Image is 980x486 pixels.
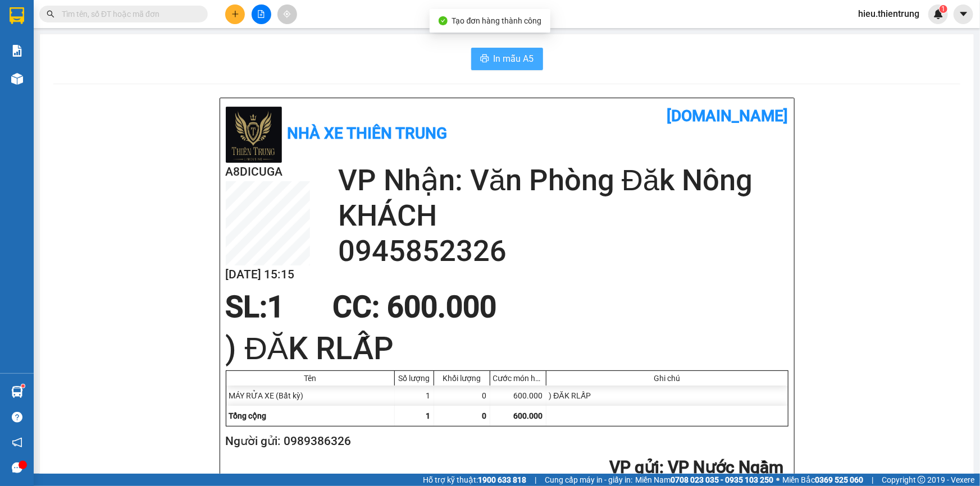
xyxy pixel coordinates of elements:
[480,54,489,65] span: printer
[338,233,788,269] h2: 0945852326
[426,411,431,420] span: 1
[494,52,534,66] span: In mẫu A5
[635,474,773,486] span: Miền Nam
[941,5,945,13] span: 1
[12,462,22,473] span: message
[229,374,391,383] div: Tên
[229,411,267,420] span: Tổng cộng
[423,474,526,486] span: Hỗ trợ kỹ thuật:
[12,437,22,448] span: notification
[10,7,24,24] img: logo-vxr
[231,10,239,18] span: plus
[395,386,434,406] div: 1
[11,386,23,398] img: warehouse-icon
[226,327,788,370] h1: ) ĐĂK RLẤP
[671,475,773,484] strong: 0708 023 035 - 0935 103 250
[549,374,785,383] div: Ghi chú
[535,474,536,486] span: |
[493,374,543,383] div: Cước món hàng
[326,290,503,324] div: CC : 600.000
[226,163,310,181] h2: A8DICUGA
[21,384,25,388] sup: 1
[6,13,90,32] h2: NDEUAU4Z
[59,13,271,84] h2: VP Nhận: [PERSON_NAME]
[514,411,543,420] span: 600.000
[225,4,245,24] button: plus
[437,374,487,383] div: Khối lượng
[398,374,431,383] div: Số lượng
[933,9,943,19] img: icon-new-feature
[815,475,863,484] strong: 0369 525 060
[226,265,310,284] h2: [DATE] 15:15
[667,107,788,125] b: [DOMAIN_NAME]
[940,5,947,13] sup: 1
[283,10,291,18] span: aim
[11,45,23,57] img: solution-icon
[277,4,297,24] button: aim
[490,386,546,406] div: 600.000
[918,476,926,484] span: copyright
[11,73,23,85] img: warehouse-icon
[546,386,788,406] div: ) ĐĂK RLẤP
[545,474,632,486] span: Cung cấp máy in - giấy in:
[252,4,271,24] button: file-add
[226,456,784,479] h2: : VP Nước Ngầm
[471,48,543,70] button: printerIn mẫu A5
[47,10,54,18] span: search
[439,16,448,25] span: check-circle
[226,432,784,451] h2: Người gửi: 0989386326
[959,9,969,19] span: caret-down
[610,457,660,477] span: VP gửi
[434,386,490,406] div: 0
[12,412,22,423] span: question-circle
[478,475,526,484] strong: 1900 633 818
[782,474,863,486] span: Miền Bắc
[482,411,487,420] span: 0
[338,163,788,198] h2: VP Nhận: Văn Phòng Đăk Nông
[954,4,973,24] button: caret-down
[268,290,285,324] span: 1
[257,10,265,18] span: file-add
[62,8,194,20] input: Tìm tên, số ĐT hoặc mã đơn
[288,124,448,143] b: Nhà xe Thiên Trung
[226,386,395,406] div: MÁY RỬA XE (Bất kỳ)
[776,478,780,482] span: ⚪️
[338,198,788,233] h2: KHÁCH
[226,107,282,163] img: logo.jpg
[849,7,928,21] span: hieu.thientrung
[226,290,268,324] span: SL:
[452,16,542,25] span: Tạo đơn hàng thành công
[872,474,873,486] span: |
